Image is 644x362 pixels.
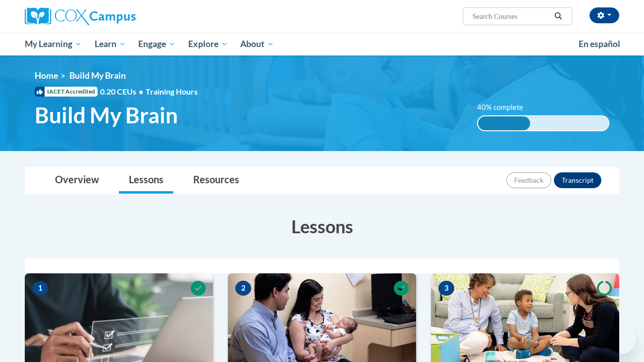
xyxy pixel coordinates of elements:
[188,38,228,50] span: Explore
[25,7,136,25] img: Cox Campus
[100,86,146,97] span: 0.20 CEUs
[25,38,82,50] span: My Learning
[138,38,175,50] span: Engage
[182,33,234,55] a: Explore
[32,281,48,296] span: 1
[45,167,109,194] a: Overview
[35,87,98,97] span: IACET Accredited
[240,38,274,50] span: About
[506,172,551,188] button: Feedback
[25,214,619,239] h3: Lessons
[579,39,620,49] span: En español
[234,33,281,55] a: About
[554,172,601,188] button: Transcript
[119,167,173,194] a: Lessons
[572,34,627,54] a: En español
[477,102,534,113] label: 40% complete
[69,70,126,81] span: Build My Brain
[478,116,530,130] div: 40% complete
[472,10,551,22] input: Search Courses
[35,102,178,128] span: Build My Brain
[88,33,132,55] a: Learn
[139,87,143,96] span: •
[25,7,213,25] a: Cox Campus
[604,322,636,354] iframe: Button to launch messaging window
[132,33,182,55] a: Engage
[551,10,566,22] button: Search
[438,281,454,296] span: 3
[590,7,619,23] button: Account Settings
[35,70,58,81] a: Home
[146,87,198,96] span: Training Hours
[235,281,251,296] span: 2
[183,167,249,194] a: Resources
[18,33,88,55] a: My Learning
[10,33,634,55] div: Main menu
[95,38,126,50] span: Learn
